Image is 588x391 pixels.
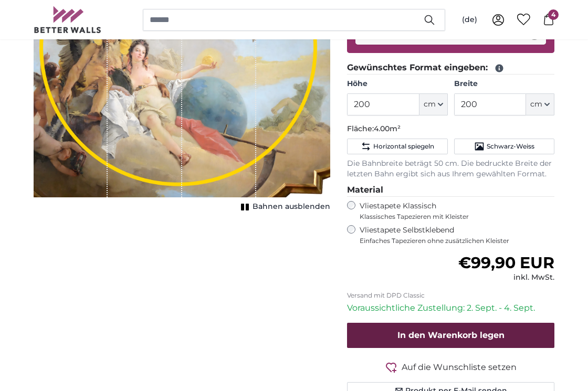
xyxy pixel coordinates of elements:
[454,139,554,154] button: Schwarz-Weiss
[347,139,447,154] button: Horizontal spiegeln
[526,93,554,115] button: cm
[360,225,554,245] label: Vliestapete Selbstklebend
[402,361,517,374] span: Auf die Wunschliste setzen
[487,142,534,151] span: Schwarz-Weiss
[360,237,554,245] span: Einfaches Tapezieren ohne zusätzlichen Kleister
[424,99,436,110] span: cm
[530,99,542,110] span: cm
[458,253,554,272] span: €99,90 EUR
[347,79,447,89] label: Höhe
[347,158,554,179] p: Die Bahnbreite beträgt 50 cm. Die bedruckte Breite der letzten Bahn ergibt sich aus Ihrem gewählt...
[238,199,330,214] button: Bahnen ausblenden
[347,323,554,348] button: In den Warenkorb legen
[253,202,330,212] span: Bahnen ausblenden
[419,93,448,115] button: cm
[347,302,554,314] p: Voraussichtliche Zustellung: 2. Sept. - 4. Sept.
[374,124,401,133] span: 4.00m²
[454,79,554,89] label: Breite
[373,142,434,151] span: Horizontal spiegeln
[548,9,559,20] span: 4
[347,361,554,374] button: Auf die Wunschliste setzen
[347,184,554,197] legend: Material
[458,272,554,283] div: inkl. MwSt.
[360,213,545,221] span: Klassisches Tapezieren mit Kleister
[454,10,486,29] button: (de)
[347,61,554,75] legend: Gewünschtes Format eingeben:
[34,6,102,33] img: Betterwalls
[347,291,554,300] p: Versand mit DPD Classic
[347,124,554,134] p: Fläche:
[360,201,545,221] label: Vliestapete Klassisch
[397,330,505,340] span: In den Warenkorb legen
